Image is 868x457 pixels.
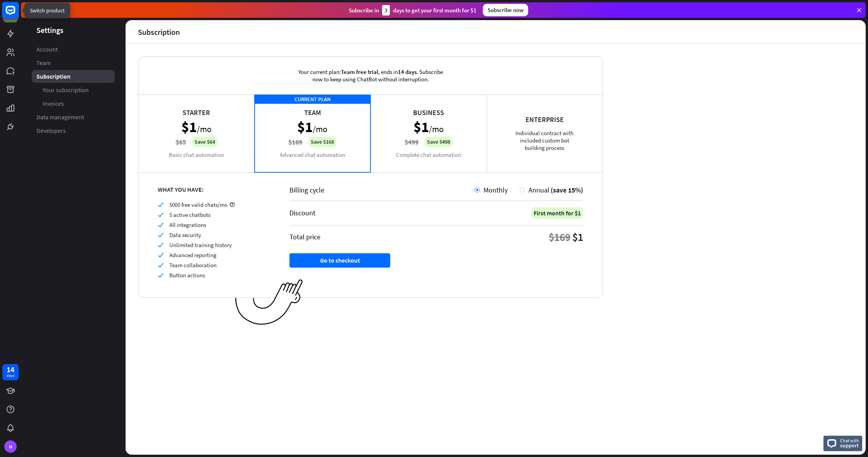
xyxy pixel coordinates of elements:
[2,364,19,380] a: 14 days
[158,252,164,258] i: check
[235,279,303,325] img: ec979a0a656117aaf919.png
[169,211,210,218] span: 5 active chatbots
[169,221,206,228] span: All integrations
[158,186,270,193] div: WHAT YOU HAVE:
[32,124,115,137] a: Developers
[158,222,164,228] i: check
[169,251,217,259] span: Advanced reporting
[7,366,14,373] div: 14
[32,84,115,96] a: Your subscription
[36,59,51,67] span: Team
[289,253,390,268] button: Go to checkout
[138,27,180,36] div: Subscription
[484,186,508,194] span: Monthly
[289,208,315,217] div: Discount
[158,202,164,208] i: check
[158,262,164,268] i: check
[289,232,320,241] div: Total price
[840,442,859,449] span: support
[6,3,29,26] button: Open LiveChat chat widget
[32,97,115,110] a: Invoices
[43,100,64,108] span: Invoices
[341,68,378,76] span: Team free trial
[158,242,164,248] i: check
[169,261,217,269] span: Team collaboration
[21,25,126,35] header: Settings
[7,373,14,378] div: days
[158,232,164,238] i: check
[36,45,58,53] span: Account
[483,4,528,16] div: Subscribe now
[549,230,570,244] div: $169
[32,43,115,56] a: Account
[382,5,390,15] div: 3
[572,230,583,244] div: $1
[840,437,859,444] span: Chat with
[36,72,71,81] span: Subscription
[43,86,89,94] span: Your subscription
[531,207,583,219] div: First month for $1
[32,57,115,69] a: Team
[158,212,164,218] i: check
[169,241,232,249] span: Unlimited training history
[551,186,583,194] span: (save 15%)
[289,186,475,194] div: Billing cycle
[287,57,454,94] div: Your current plan: , ends in . Subscribe now to keep using ChatBot without interruption.
[398,68,417,76] span: 14 days
[169,271,205,279] span: Button actions
[36,113,84,121] span: Data management
[158,272,164,278] i: check
[4,440,17,453] div: M
[529,186,549,194] span: Annual
[32,111,115,124] a: Data management
[36,127,66,135] span: Developers
[169,201,227,208] span: 5000 free valid chats/mo
[349,5,477,15] div: Subscribe in days to get your first month for $1
[169,231,201,239] span: Data security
